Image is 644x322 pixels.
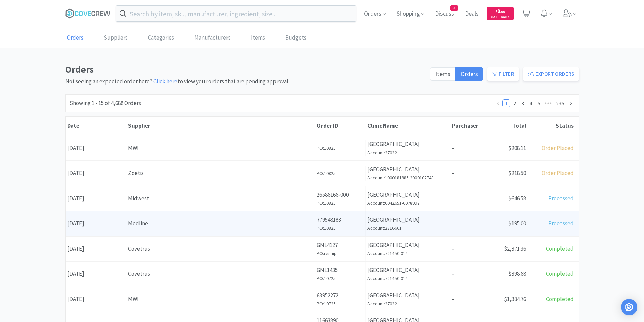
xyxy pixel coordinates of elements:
div: Not seeing an expected order here? to view your orders that are pending approval. [65,62,426,86]
h6: PO: 10825 [317,224,364,232]
p: - [452,295,489,304]
p: [GEOGRAPHIC_DATA] [367,291,448,300]
li: Previous Page [494,99,502,107]
a: Items [249,28,267,48]
li: 1 [502,99,510,107]
input: Search by item, sku, manufacturer, ingredient, size... [116,6,356,21]
a: Orders [65,28,85,48]
span: Orders [461,70,478,78]
a: 235 [554,100,566,107]
a: 3 [519,100,526,107]
div: Order ID [317,122,364,129]
p: [GEOGRAPHIC_DATA] [367,190,448,199]
a: Deals [462,11,481,17]
div: Zoetis [128,169,313,178]
h6: PO: 10825 [317,199,364,207]
p: 63952272 [317,291,364,300]
li: 5 [535,99,543,107]
h1: Orders [65,62,426,77]
h6: PO: reship [317,250,364,257]
span: $2,371.36 [504,245,526,252]
div: [DATE] [66,291,126,308]
a: Manufacturers [193,28,232,48]
p: GNL1435 [317,266,364,275]
span: Order Placed [542,144,574,152]
a: Click here [153,78,177,85]
span: Completed [546,270,574,277]
p: [GEOGRAPHIC_DATA] [367,140,448,149]
p: GNL4127 [317,241,364,250]
div: Total [493,122,526,129]
span: $398.68 [508,270,526,277]
div: Midwest [128,194,313,203]
span: Cash Back [491,15,509,20]
div: Medline [128,219,313,228]
div: Covetrus [128,244,313,253]
p: [GEOGRAPHIC_DATA] [367,165,448,174]
li: 3 [519,99,527,107]
h6: Account: 27022 [367,149,448,156]
h6: Account: 2316661 [367,224,448,232]
a: 5 [535,100,543,107]
a: Suppliers [102,28,129,48]
span: Order Placed [542,169,574,177]
a: 4 [527,100,534,107]
span: Processed [548,195,574,202]
li: 235 [554,99,567,107]
p: - [452,169,489,178]
h6: PO: 10725 [317,275,364,282]
li: 4 [527,99,535,107]
h6: PO: 10825 [317,170,364,177]
p: - [452,219,489,228]
div: Showing 1 - 15 of 4,688 Orders [70,99,141,108]
i: icon: right [569,102,573,106]
div: Supplier [128,122,313,129]
div: [DATE] [66,240,126,257]
span: $208.11 [508,144,526,152]
span: $218.50 [508,169,526,177]
span: Processed [548,220,574,227]
h6: Account: 27022 [367,300,448,307]
p: - [452,244,489,253]
h6: Account: 721450-014 [367,275,448,282]
div: [DATE] [66,190,126,207]
div: Clinic Name [367,122,449,129]
div: Date [67,122,125,129]
li: 2 [510,99,519,107]
span: 3 [451,6,458,10]
button: Export Orders [523,67,579,81]
h6: Account: 1000181985-2000102748 [367,174,448,181]
p: - [452,269,489,278]
div: Covetrus [128,269,313,278]
span: $646.58 [508,195,526,202]
a: Categories [146,28,176,48]
p: 26586166-000 [317,190,364,199]
div: [DATE] [66,165,126,182]
li: Next Page [567,99,575,107]
p: 779548183 [317,215,364,224]
a: $0.00Cash Back [487,4,514,23]
i: icon: left [496,102,500,106]
p: [GEOGRAPHIC_DATA] [367,241,448,250]
a: 1 [503,100,510,107]
div: Open Intercom Messenger [621,299,637,315]
p: [GEOGRAPHIC_DATA] [367,266,448,275]
span: Completed [546,245,574,252]
button: Filter [487,67,519,81]
span: Completed [546,295,574,303]
span: . 00 [500,9,505,14]
span: 0 [496,8,505,14]
span: $195.00 [508,220,526,227]
p: - [452,144,489,153]
div: Purchaser [452,122,489,129]
div: [DATE] [66,140,126,157]
span: $1,384.76 [504,295,526,303]
div: MWI [128,295,313,304]
div: [DATE] [66,265,126,282]
div: Status [530,122,574,129]
span: $ [496,9,497,14]
div: [DATE] [66,215,126,232]
h6: Account: 0042651-0078997 [367,199,448,207]
span: ••• [543,99,554,107]
p: - [452,194,489,203]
